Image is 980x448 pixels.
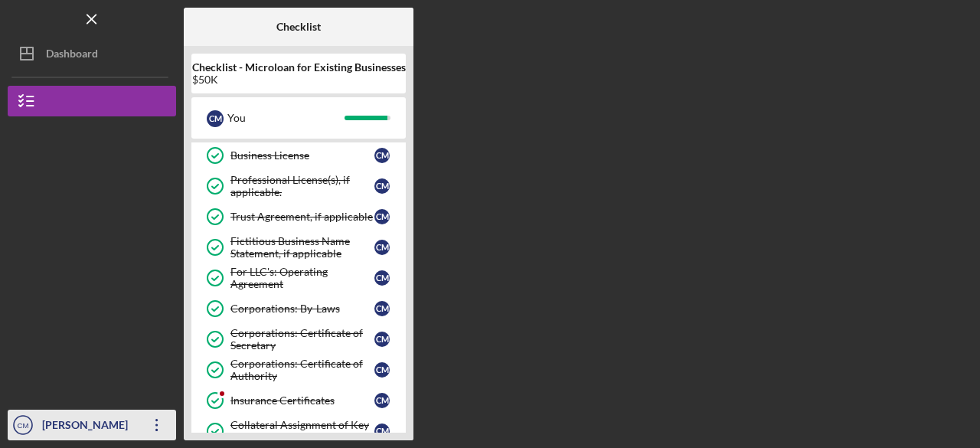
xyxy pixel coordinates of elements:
[374,362,390,378] div: C M
[230,394,374,407] div: Insurance Certificates
[18,421,29,430] text: CM
[230,211,374,223] div: Trust Agreement, if applicable
[230,149,374,162] div: Business License
[199,293,398,324] a: Corporations: By-LawsCM
[374,209,390,224] div: C M
[8,38,176,69] button: Dashboard
[199,416,398,446] a: Collateral Assignment of Key Person Life InsuranceCM
[230,358,374,382] div: Corporations: Certificate of Authority
[199,201,398,232] a: Trust Agreement, if applicableCM
[199,385,398,416] a: Insurance CertificatesCM
[374,301,390,316] div: C M
[230,419,374,443] div: Collateral Assignment of Key Person Life Insurance
[230,235,374,260] div: Fictitious Business Name Statement, if applicable
[199,355,398,385] a: Corporations: Certificate of AuthorityCM
[192,74,406,86] div: $50K
[199,171,398,201] a: Professional License(s), if applicable.CM
[199,324,398,355] a: Corporations: Certificate of SecretaryCM
[374,148,390,163] div: C M
[230,327,374,352] div: Corporations: Certificate of Secretary
[374,240,390,255] div: C M
[374,178,390,194] div: C M
[374,270,390,286] div: C M
[374,393,390,408] div: C M
[199,263,398,293] a: For LLC's: Operating AgreementCM
[192,61,406,74] b: Checklist - Microloan for Existing Businesses
[276,21,321,33] b: Checklist
[230,302,374,315] div: Corporations: By-Laws
[374,332,390,347] div: C M
[230,266,374,290] div: For LLC's: Operating Agreement
[230,174,374,198] div: Professional License(s), if applicable.
[38,410,138,444] div: [PERSON_NAME]
[374,423,390,439] div: C M
[199,140,398,171] a: Business LicenseCM
[199,232,398,263] a: Fictitious Business Name Statement, if applicableCM
[227,105,345,131] div: You
[46,38,98,73] div: Dashboard
[8,410,176,440] button: CM[PERSON_NAME]
[207,110,224,127] div: C M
